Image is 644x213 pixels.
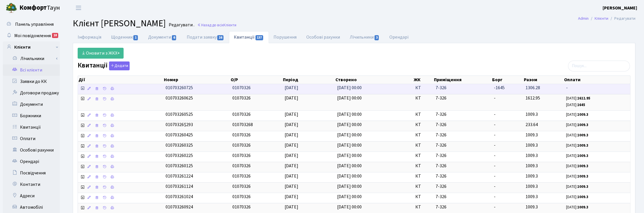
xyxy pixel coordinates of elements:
span: 1009.3 [526,194,538,200]
a: [PERSON_NAME] [603,5,637,11]
span: 16 [217,35,224,40]
span: 1009.3 [526,152,538,159]
span: [DATE] 00:00 [337,111,362,118]
span: - [566,85,628,91]
span: КТ [415,163,431,169]
b: Комфорт [19,3,47,12]
span: [DATE] [285,163,298,169]
th: Оплати [564,76,630,84]
span: 7-326 [436,194,489,200]
a: Клієнти [595,15,608,21]
span: - [494,183,496,190]
span: КТ [415,152,431,159]
span: [DATE] 00:00 [337,163,362,169]
span: 1 [133,35,138,40]
span: 1009.3 [526,142,538,148]
span: 1009.3 [526,111,538,118]
span: 1009.3 [526,183,538,190]
span: - [494,152,496,159]
span: [DATE] [285,204,298,210]
th: О/Р [230,76,283,84]
span: 01070326 [232,142,251,148]
a: Оплати [3,133,60,144]
span: [DATE] 00:00 [337,142,362,148]
span: [DATE] [285,173,298,179]
span: [DATE] 00:00 [337,122,362,128]
span: 01070326 [232,111,251,118]
small: [DATE]: [566,194,588,200]
span: [DATE] [285,152,298,159]
span: [DATE] [285,142,298,148]
small: [DATE]: [566,153,588,158]
small: [DATE]: [566,164,588,169]
a: Орендарі [385,31,413,43]
button: Переключити навігацію [71,3,86,13]
span: 010703260225 [166,152,193,159]
span: 1306.28 [526,85,540,91]
a: Документи [3,99,60,110]
a: Контакти [3,179,60,190]
span: [DATE] 00:00 [337,152,362,159]
span: 010703260525 [166,111,193,118]
label: Квитанції [78,61,130,70]
small: [DATE]: [566,174,588,179]
span: [DATE] [285,132,298,138]
a: Всі клієнти [3,64,60,76]
a: Адреси [3,190,60,202]
a: Порушення [269,31,302,43]
b: 1009.3 [577,164,588,169]
span: 01070326 [232,204,251,210]
img: logo.png [6,2,17,14]
span: [DATE] 00:00 [337,95,362,101]
a: Лічильники [345,31,385,43]
span: [DATE] 00:00 [337,194,362,200]
span: КТ [415,132,431,138]
span: 233.64 [526,122,538,128]
small: [DATE]: [566,184,588,189]
span: КТ [415,95,431,101]
small: [DATE]: [566,205,588,210]
span: 010703260325 [166,142,193,148]
a: Квитанції [3,122,60,133]
span: Мої повідомлення [14,33,51,39]
span: Клієнт [PERSON_NAME] [73,17,166,30]
span: 7-326 [436,204,489,210]
span: 01070326 [232,183,251,190]
b: 1009.3 [577,205,588,210]
b: 1009.3 [577,143,588,148]
a: Боржники [3,110,60,122]
nav: breadcrumb [569,13,644,25]
th: Разом [523,76,564,84]
a: Лічильники [7,53,60,64]
a: Заявки до КК [3,76,60,87]
small: [DATE]: [566,102,585,108]
th: Номер [163,76,230,84]
span: 1009.3 [526,132,538,138]
b: 1009.3 [577,174,588,179]
span: [DATE] [285,85,298,91]
span: 1009.3 [526,204,538,210]
span: КТ [415,194,431,200]
span: 7-326 [436,132,489,138]
a: Мої повідомлення18 [3,30,60,41]
span: 010703260125 [166,163,193,169]
th: Дії [78,76,163,84]
span: - [494,173,496,179]
a: Особові рахунки [3,144,60,156]
span: - [494,95,496,101]
span: [DATE] [285,122,298,128]
a: Орендарі [3,156,60,167]
span: [DATE] 00:00 [337,85,362,91]
span: 01070326 [232,194,251,200]
span: 7-326 [436,173,489,180]
span: 010703260725 [166,85,193,91]
span: 3 [375,35,379,40]
a: Договори продажу [3,87,60,99]
span: [DATE] 00:00 [337,204,362,210]
b: 1612.95 [577,96,590,101]
span: КТ [415,183,431,190]
span: - [494,132,496,138]
li: Редагувати [608,15,635,22]
span: - [494,194,496,200]
span: 7-326 [436,111,489,118]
